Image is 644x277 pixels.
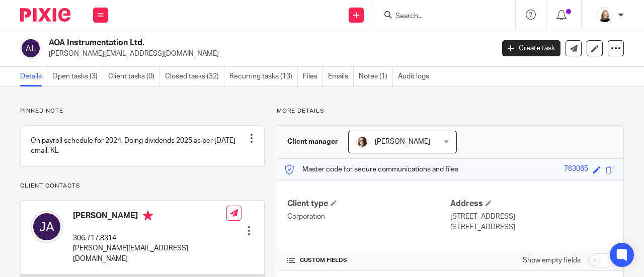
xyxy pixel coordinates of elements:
[375,138,430,145] span: [PERSON_NAME]
[502,40,560,56] a: Create task
[20,107,265,115] p: Pinned note
[277,107,624,115] p: More details
[20,182,265,190] p: Client contacts
[49,49,487,59] p: [PERSON_NAME][EMAIL_ADDRESS][DOMAIN_NAME]
[303,67,323,86] a: Files
[287,256,450,264] h4: CUSTOM FIELDS
[359,67,393,86] a: Notes (1)
[328,67,354,86] a: Emails
[73,243,226,264] p: [PERSON_NAME][EMAIL_ADDRESS][DOMAIN_NAME]
[49,38,399,48] h2: AOA Instrumentation Ltd.
[287,199,450,209] h4: Client type
[356,136,368,148] img: Kelsey%20Website-compressed%20Resized.jpg
[52,67,103,86] a: Open tasks (3)
[73,211,226,223] h4: [PERSON_NAME]
[394,12,485,21] input: Search
[143,211,153,221] i: Primary
[597,7,613,23] img: Screenshot%202023-11-02%20134555.png
[398,67,434,86] a: Audit logs
[285,164,458,174] p: Master code for secure communications and files
[20,38,41,59] img: svg%3E
[229,67,298,86] a: Recurring tasks (13)
[450,222,613,232] p: [STREET_ADDRESS]
[287,137,338,147] h3: Client manager
[165,67,224,86] a: Closed tasks (32)
[450,199,613,209] h4: Address
[20,8,70,22] img: Pixie
[287,212,450,222] p: Corporation
[450,212,613,222] p: [STREET_ADDRESS]
[20,67,47,86] a: Details
[108,67,160,86] a: Client tasks (0)
[31,211,63,243] img: svg%3E
[73,233,226,243] p: 306.717.8314
[564,164,588,175] div: 763065
[523,255,581,265] label: Show empty fields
